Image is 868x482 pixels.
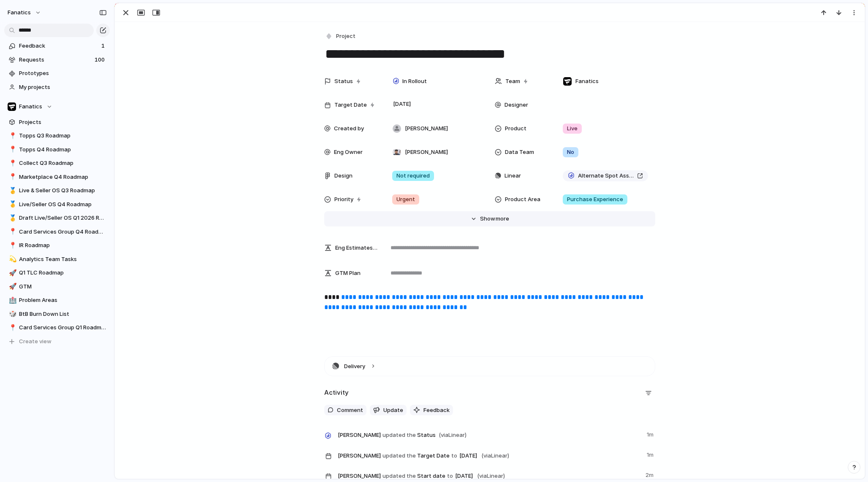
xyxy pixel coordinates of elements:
span: GTM Plan [335,269,361,277]
span: Data Team [505,148,534,156]
span: 2m [646,469,655,479]
span: 1m [647,429,655,439]
span: Alternate Spot Assigning Approach [578,172,634,180]
span: Eng Estimates (B/iOs/A/W) in Cycles [335,244,378,252]
span: (via Linear ) [439,431,467,439]
div: 📍 [9,323,15,333]
a: 📍Card Services Group Q4 Roadmap [4,226,110,238]
span: Urgent [396,195,415,204]
span: Update [383,406,403,415]
span: In Rollout [402,77,427,86]
button: fanatics [4,6,46,19]
span: [PERSON_NAME] [405,148,448,156]
button: 📍 [8,241,16,250]
span: Start date [338,469,640,482]
span: My projects [19,83,107,92]
span: Project [336,32,355,40]
a: 📍Topps Q3 Roadmap [4,129,110,142]
span: (via Linear ) [477,472,505,480]
span: Target Date [334,101,367,109]
a: 🥇Draft Live/Seller OS Q1 2026 Roadmap [4,212,110,224]
a: 🏥Problem Areas [4,294,110,307]
a: 📍IR Roadmap [4,239,110,252]
span: Not required [396,172,430,180]
div: 🎲 [9,309,15,319]
a: 📍Marketplace Q4 Roadmap [4,171,110,183]
span: Created by [334,124,364,133]
span: Topps Q3 Roadmap [19,132,107,140]
button: Feedback [410,405,453,416]
button: 📍 [8,132,16,140]
a: 📍Collect Q3 Roadmap [4,157,110,170]
span: Analytics Team Tasks [19,255,107,264]
button: Fanatics [4,100,110,113]
button: 📍 [8,323,16,332]
button: 🚀 [8,283,16,291]
span: Status [338,429,642,441]
button: Comment [324,405,366,416]
a: 🎲BtB Burn Down List [4,308,110,320]
span: updated the [382,452,416,460]
span: Target Date [338,449,642,462]
span: Topps Q4 Roadmap [19,145,107,154]
button: 🥇 [8,214,16,222]
a: 🥇Live & Seller OS Q3 Roadmap [4,184,110,197]
span: BtB Burn Down List [19,310,107,318]
span: Draft Live/Seller OS Q1 2026 Roadmap [19,214,107,222]
span: No [567,148,574,156]
span: (via Linear ) [481,452,509,460]
a: 📍Card Services Group Q1 Roadmap [4,321,110,334]
span: to [451,452,457,460]
div: 📍 [9,131,15,141]
div: 🥇 [9,199,15,209]
span: Eng Owner [334,148,363,156]
button: Project [323,30,358,43]
span: Status [334,77,353,86]
div: 📍 [9,227,15,237]
button: 📍 [8,173,16,181]
span: 1m [647,449,655,459]
div: 🚀 [9,268,15,278]
a: 🚀Q1 TLC Roadmap [4,267,110,279]
div: 🏥 [9,296,15,305]
span: Priority [334,195,353,204]
span: IR Roadmap [19,241,107,250]
a: Prototypes [4,67,110,80]
button: 🥇 [8,200,16,209]
button: 📍 [8,228,16,236]
button: 📍 [8,145,16,154]
span: Fanatics [575,77,599,86]
span: updated the [382,472,416,480]
button: Delivery [325,357,655,376]
div: 💫 [9,254,15,264]
span: [PERSON_NAME] [405,124,448,133]
button: Showmore [324,211,655,226]
span: Product [505,124,526,133]
button: 📍 [8,159,16,167]
span: 100 [95,56,106,64]
span: Q1 TLC Roadmap [19,269,107,277]
span: Feedback [423,406,450,415]
button: 🚀 [8,269,16,277]
a: Projects [4,116,110,129]
span: Product Area [505,195,540,204]
div: 📍 [9,159,15,168]
div: 🚀 [9,282,15,291]
button: 🎲 [8,310,16,318]
span: Card Services Group Q1 Roadmap [19,323,107,332]
a: Requests100 [4,54,110,66]
span: Fanatics [19,102,42,111]
span: Comment [337,406,363,415]
div: 📍Topps Q4 Roadmap [4,143,110,156]
span: Purchase Experience [567,195,623,204]
span: [DATE] [453,471,475,481]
